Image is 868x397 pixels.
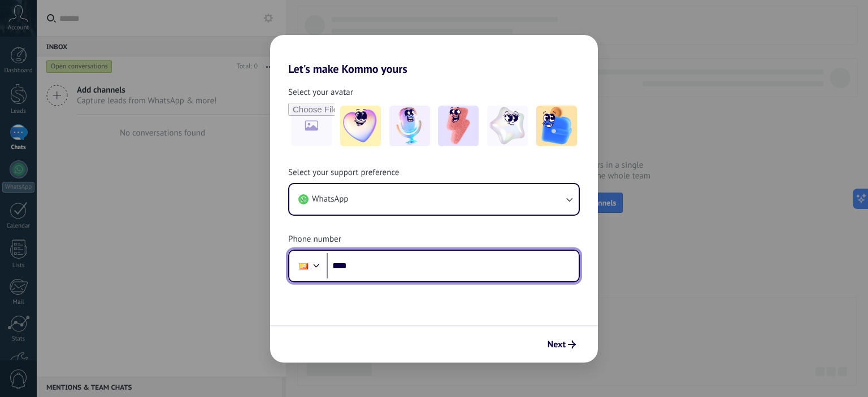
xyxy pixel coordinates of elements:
img: -5.jpeg [536,106,577,146]
span: WhatsApp [312,194,348,205]
img: -4.jpeg [487,106,528,146]
h2: Let's make Kommo yours [270,35,598,76]
img: -1.jpeg [340,106,381,146]
button: Next [542,335,581,354]
button: WhatsApp [289,184,579,215]
img: -3.jpeg [438,106,479,146]
div: Bhutan: + 975 [293,254,314,278]
span: Phone number [288,234,341,245]
img: -2.jpeg [389,106,430,146]
span: Select your support preference [288,167,399,178]
span: Select your avatar [288,87,353,98]
span: Next [548,341,566,348]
